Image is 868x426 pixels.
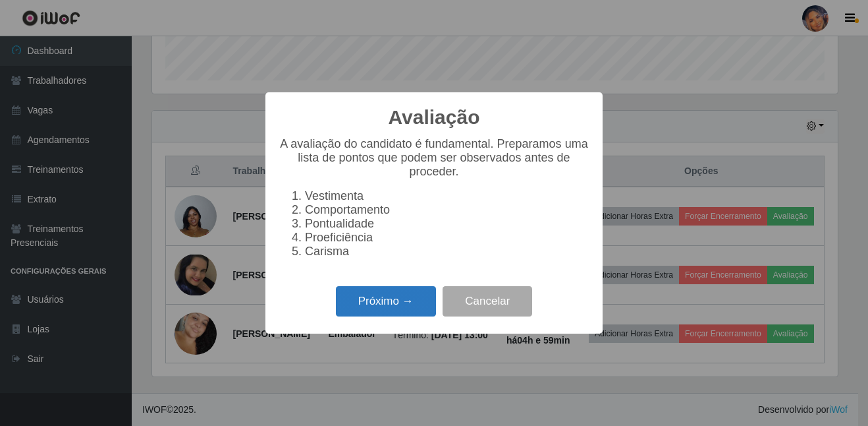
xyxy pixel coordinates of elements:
[305,231,589,245] li: Proeficiência
[389,106,480,129] h2: Avaliação
[336,286,436,317] button: Próximo →
[305,217,589,231] li: Pontualidade
[305,189,589,203] li: Vestimenta
[443,286,532,317] button: Cancelar
[305,245,589,259] li: Carisma
[305,203,589,217] li: Comportamento
[279,137,589,179] p: A avaliação do candidato é fundamental. Preparamos uma lista de pontos que podem ser observados a...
